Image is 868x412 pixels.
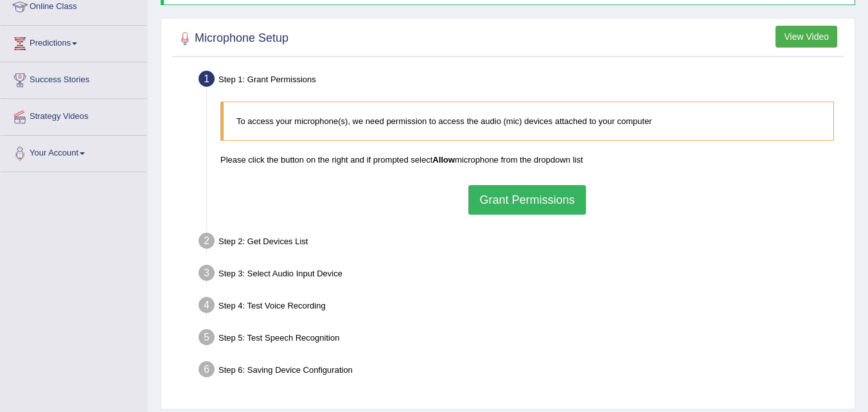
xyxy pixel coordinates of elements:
[1,62,147,94] a: Success Stories
[193,325,849,354] div: Step 5: Test Speech Recognition
[193,229,849,257] div: Step 2: Get Devices List
[1,99,147,131] a: Strategy Videos
[193,261,849,289] div: Step 3: Select Audio Input Device
[193,293,849,321] div: Step 4: Test Voice Recording
[775,26,837,48] button: View Video
[1,136,147,168] a: Your Account
[1,26,147,58] a: Predictions
[220,154,834,166] p: Please click the button on the right and if prompted select microphone from the dropdown list
[193,67,849,95] div: Step 1: Grant Permissions
[193,357,849,386] div: Step 6: Saving Device Configuration
[468,185,585,215] button: Grant Permissions
[432,155,455,165] b: Allow
[236,115,820,127] p: To access your microphone(s), we need permission to access the audio (mic) devices attached to yo...
[175,29,288,48] h2: Microphone Setup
